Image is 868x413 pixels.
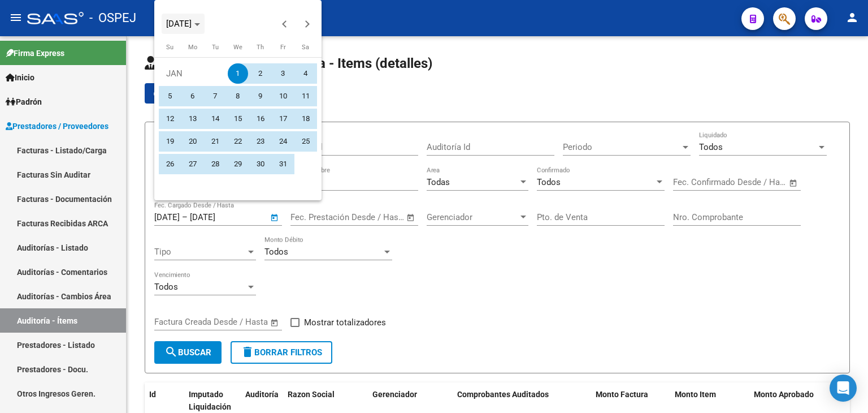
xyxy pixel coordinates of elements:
span: We [233,44,242,51]
span: 13 [183,109,203,129]
button: January 26, 2025 [159,153,181,175]
button: January 19, 2025 [159,130,181,153]
button: Choose month and year [162,14,205,34]
span: 19 [160,131,180,152]
button: January 14, 2025 [204,107,227,130]
button: Next month [296,12,319,35]
span: 11 [296,86,316,106]
button: January 5, 2025 [159,85,181,107]
span: Fr [280,44,286,51]
span: 24 [273,131,293,152]
button: January 31, 2025 [272,153,294,175]
button: January 30, 2025 [249,153,272,175]
span: 25 [296,131,316,152]
span: 9 [250,86,271,106]
button: January 1, 2025 [227,62,249,85]
button: January 22, 2025 [227,130,249,153]
span: 29 [228,154,248,174]
span: 14 [205,109,225,129]
button: January 11, 2025 [294,85,317,107]
span: 26 [160,154,180,174]
span: 2 [250,63,271,84]
span: 28 [205,154,225,174]
span: 20 [183,131,203,152]
span: 27 [183,154,203,174]
span: 23 [250,131,271,152]
span: 10 [273,86,293,106]
button: January 20, 2025 [181,130,204,153]
button: January 28, 2025 [204,153,227,175]
button: January 9, 2025 [249,85,272,107]
span: Tu [212,44,219,51]
button: January 16, 2025 [249,107,272,130]
span: 17 [273,109,293,129]
button: January 4, 2025 [294,62,317,85]
button: January 27, 2025 [181,153,204,175]
span: 12 [160,109,180,129]
button: January 23, 2025 [249,130,272,153]
button: January 13, 2025 [181,107,204,130]
button: January 24, 2025 [272,130,294,153]
div: Open Intercom Messenger [830,375,857,402]
button: January 18, 2025 [294,107,317,130]
span: Sa [302,44,309,51]
span: Mo [188,44,197,51]
span: 7 [205,86,225,106]
button: January 12, 2025 [159,107,181,130]
span: 8 [228,86,248,106]
button: Previous month [274,12,296,35]
span: 5 [160,86,180,106]
button: January 8, 2025 [227,85,249,107]
button: January 3, 2025 [272,62,294,85]
button: January 21, 2025 [204,130,227,153]
td: JAN [159,62,227,85]
span: 22 [228,131,248,152]
button: January 17, 2025 [272,107,294,130]
span: 4 [296,63,316,84]
span: 21 [205,131,225,152]
span: 16 [250,109,271,129]
button: January 10, 2025 [272,85,294,107]
button: January 15, 2025 [227,107,249,130]
button: January 29, 2025 [227,153,249,175]
span: 31 [273,154,293,174]
span: 1 [228,63,248,84]
span: 6 [183,86,203,106]
button: January 7, 2025 [204,85,227,107]
span: Su [166,44,173,51]
span: 18 [296,109,316,129]
button: January 25, 2025 [294,130,317,153]
button: January 2, 2025 [249,62,272,85]
span: 3 [273,63,293,84]
span: 30 [250,154,271,174]
span: 15 [228,109,248,129]
span: [DATE] [166,19,192,29]
button: January 6, 2025 [181,85,204,107]
span: Th [257,44,264,51]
